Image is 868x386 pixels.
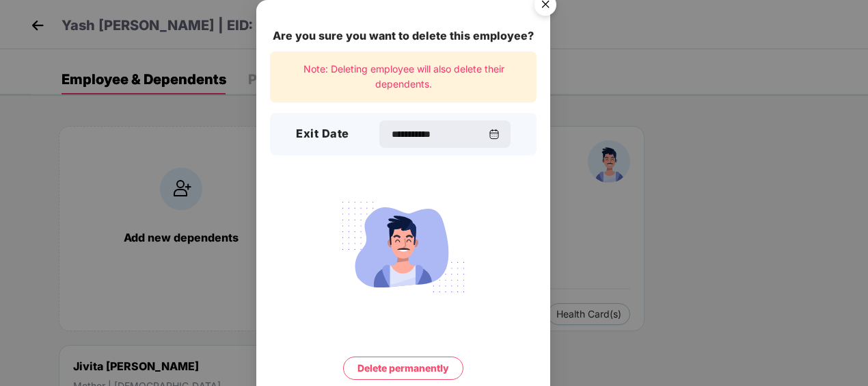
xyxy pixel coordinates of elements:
div: Note: Deleting employee will also delete their dependents. [270,51,537,103]
button: Delete permanently [343,357,463,380]
div: Are you sure you want to delete this employee? [270,27,537,44]
h3: Exit Date [296,125,349,143]
img: svg+xml;base64,PHN2ZyB4bWxucz0iaHR0cDovL3d3dy53My5vcmcvMjAwMC9zdmciIHdpZHRoPSIyMjQiIGhlaWdodD0iMT... [327,194,480,300]
img: svg+xml;base64,PHN2ZyBpZD0iQ2FsZW5kYXItMzJ4MzIiIHhtbG5zPSJodHRwOi8vd3d3LnczLm9yZy8yMDAwL3N2ZyIgd2... [489,129,500,140]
